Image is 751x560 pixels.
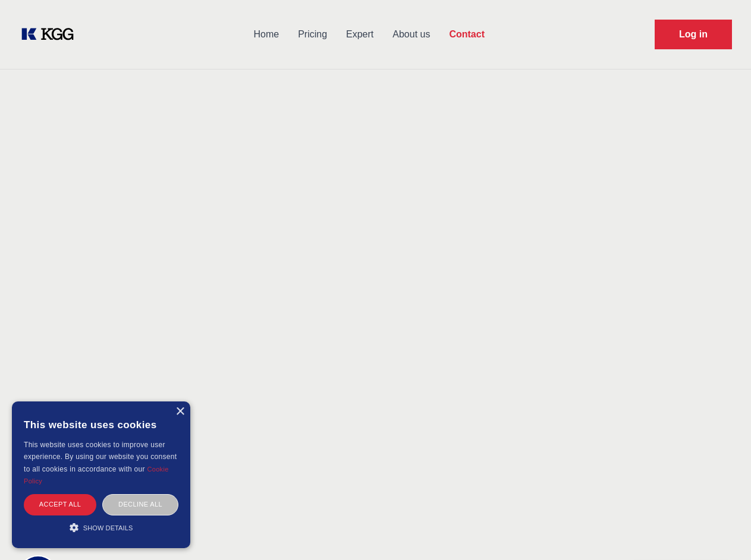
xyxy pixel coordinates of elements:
a: Pricing [288,19,337,50]
a: KOL Knowledge Platform: Talk to Key External Experts (KEE) [19,25,83,44]
iframe: Chat Widget [692,503,751,560]
span: Show details [83,524,133,531]
a: About us [383,19,439,50]
a: Home [244,19,288,50]
div: Show details [24,521,178,533]
div: This website uses cookies [24,410,178,439]
div: Accept all [24,494,96,515]
div: Close [175,407,184,416]
a: Cookie Policy [24,466,169,485]
a: Expert [337,19,383,50]
div: Decline all [102,494,178,515]
a: Contact [439,19,494,50]
a: Request Demo [655,20,732,49]
span: This website uses cookies to improve user experience. By using our website you consent to all coo... [24,441,177,473]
